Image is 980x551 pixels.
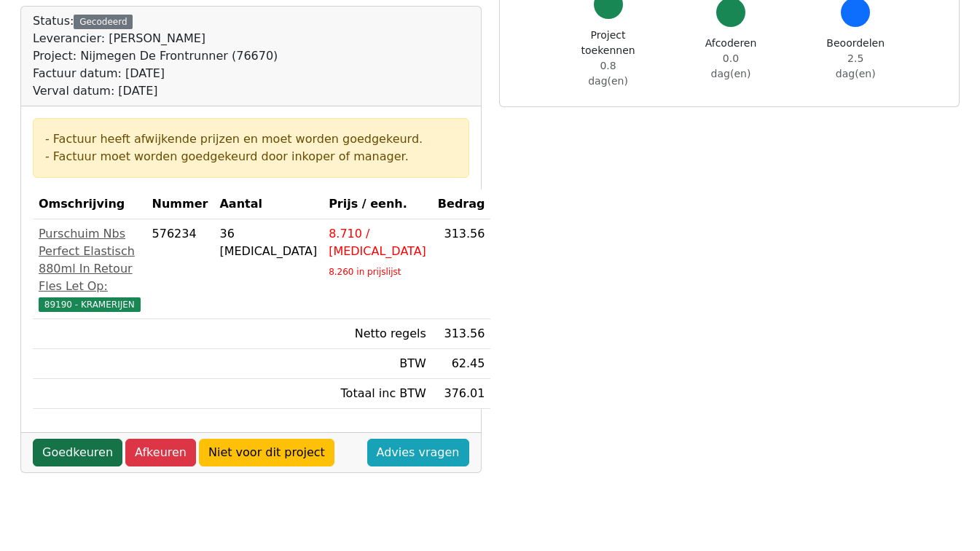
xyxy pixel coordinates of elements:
[432,379,491,409] td: 376.01
[432,219,491,319] td: 313.56
[329,225,426,260] div: 8.710 / [MEDICAL_DATA]
[39,225,141,295] div: Purschuim Nbs Perfect Elastisch 880ml In Retour Fles Let Op:
[213,189,323,219] th: Aantal
[432,349,491,379] td: 62.45
[33,30,278,47] div: Leverancier: [PERSON_NAME]
[432,319,491,349] td: 313.56
[323,349,432,379] td: BTW
[581,28,635,89] div: Project toekennen
[432,189,491,219] th: Bedrag
[146,219,214,319] td: 576234
[219,225,317,260] div: 36 [MEDICAL_DATA]
[33,47,278,65] div: Project: Nijmegen De Frontrunner (76670)
[323,189,432,219] th: Prijs / eenh.
[74,15,133,29] div: Gecodeerd
[33,65,278,82] div: Factuur datum: [DATE]
[39,225,141,313] a: Purschuim Nbs Perfect Elastisch 880ml In Retour Fles Let Op:89190 - KRAMERIJEN
[33,189,146,219] th: Omschrijving
[836,52,876,79] span: 2.5 dag(en)
[199,439,334,466] a: Niet voor dit project
[33,82,278,100] div: Verval datum: [DATE]
[329,267,401,277] sub: 8.260 in prijslijst
[45,130,457,148] div: - Factuur heeft afwijkende prijzen en moet worden goedgekeurd.
[323,379,432,409] td: Totaal inc BTW
[45,148,457,165] div: - Factuur moet worden goedgekeurd door inkoper of manager.
[33,12,278,100] div: Status:
[367,439,469,466] a: Advies vragen
[705,36,757,82] div: Afcoderen
[588,60,628,87] span: 0.8 dag(en)
[39,297,141,312] span: 89190 - KRAMERIJEN
[33,439,122,466] a: Goedkeuren
[323,319,432,349] td: Netto regels
[826,36,885,82] div: Beoordelen
[146,189,214,219] th: Nummer
[711,52,751,79] span: 0.0 dag(en)
[125,439,196,466] a: Afkeuren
